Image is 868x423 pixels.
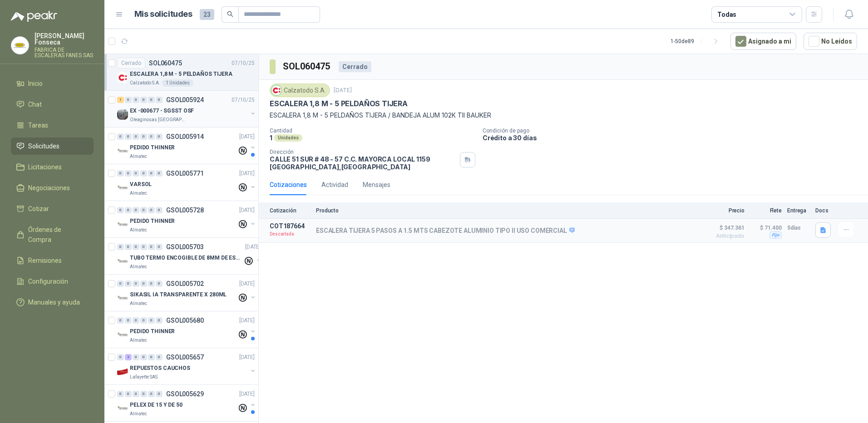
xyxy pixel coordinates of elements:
p: [DATE] [239,316,255,325]
a: 0 2 0 0 0 0 GSOL005657[DATE] Company LogoREPUESTOS CAUCHOSLafayette SAS [117,352,256,381]
p: PEDIDO THINNER [130,327,175,336]
p: Almatec [130,410,147,418]
div: 0 [117,317,124,324]
img: Logo peakr [11,11,57,22]
img: Company Logo [117,109,128,120]
div: 0 [125,244,132,250]
div: 0 [133,354,139,360]
p: GSOL005702 [166,280,204,287]
div: 0 [117,133,124,140]
img: Company Logo [117,330,128,340]
a: Cotizar [11,200,94,217]
span: $ 347.361 [699,222,745,233]
div: 0 [125,391,132,397]
button: No Leídos [804,33,857,50]
p: GSOL005924 [166,97,204,103]
div: 0 [156,391,163,397]
p: ESCALERA 1,8 M - 5 PELDAÑOS TIJERA [130,70,232,79]
p: GSOL005914 [166,133,204,140]
div: 0 [140,133,147,140]
div: 0 [133,97,139,103]
p: Almatec [130,153,147,160]
p: GSOL005728 [166,207,204,213]
div: Actividad [321,180,348,190]
span: Remisiones [28,256,62,266]
div: 0 [156,244,163,250]
a: Tareas [11,117,94,134]
p: SIKASIL IA TRANSPARENTE X 280ML [130,290,227,299]
p: REPUESTOS CAUCHOS [130,364,190,373]
a: Manuales y ayuda [11,294,94,311]
div: 0 [140,317,147,324]
div: 0 [133,280,139,287]
p: [DATE] [245,243,261,251]
div: 2 [125,354,132,360]
p: SOL060475 [149,60,182,66]
div: 0 [133,391,139,397]
div: 0 [156,97,163,103]
div: Todas [717,10,736,20]
p: Crédito a 30 días [483,134,864,142]
a: CerradoSOL06047507/10/25 Company LogoESCALERA 1,8 M - 5 PELDAÑOS TIJERACalzatodo S.A.1 Unidades [104,54,258,91]
p: TUBO TERMO ENCOGIBLE DE 8MM DE ESPESOR X 5CMS [130,254,243,262]
span: Configuración [28,276,68,286]
div: 0 [156,170,163,177]
img: Company Logo [11,37,29,54]
div: 0 [117,354,124,360]
span: Inicio [28,79,43,89]
img: Company Logo [271,85,281,95]
p: CALLE 51 SUR # 48 - 57 C.C. MAYORCA LOCAL 1159 [GEOGRAPHIC_DATA] , [GEOGRAPHIC_DATA] [270,155,456,171]
div: 0 [140,391,147,397]
p: Condición de pago [483,128,864,134]
p: EX -000677 - SGSST OSF [130,107,194,115]
div: 0 [117,207,124,213]
p: [DATE] [239,390,255,398]
a: Órdenes de Compra [11,221,94,248]
a: 0 0 0 0 0 0 GSOL005629[DATE] Company LogoPELEX DE 15 Y DE 50Almatec [117,389,256,418]
div: 0 [148,317,155,324]
p: Almatec [130,337,147,344]
p: Almatec [130,226,147,234]
div: 0 [133,207,139,213]
p: 5 días [787,222,810,233]
div: 0 [125,280,132,287]
a: 0 0 0 0 0 0 GSOL005703[DATE] Company LogoTUBO TERMO ENCOGIBLE DE 8MM DE ESPESOR X 5CMSAlmatec [117,241,262,271]
img: Company Logo [117,403,128,414]
div: 0 [148,207,155,213]
span: Solicitudes [28,141,59,151]
p: $ 71.400 [750,222,782,233]
div: 0 [117,244,124,250]
button: Asignado a mi [730,33,796,50]
p: ESCALERA TIJERA 5 PASOS A 1.5 MTS CABEZOTE ALUMINIO TIPO II USO COMERCIAL [316,227,575,235]
img: Company Logo [117,219,128,230]
div: 0 [140,207,147,213]
span: Anticipado [699,233,745,239]
div: 0 [148,97,155,103]
div: 0 [125,317,132,324]
p: VARSOL [130,180,152,189]
a: 0 0 0 0 0 0 GSOL005702[DATE] Company LogoSIKASIL IA TRANSPARENTE X 280MLAlmatec [117,278,256,307]
div: 0 [148,170,155,177]
span: search [227,11,233,17]
div: 0 [156,280,163,287]
a: 0 0 0 0 0 0 GSOL005771[DATE] Company LogoVARSOLAlmatec [117,168,256,197]
p: Docs [815,207,833,214]
div: 0 [140,280,147,287]
p: [DATE] [239,133,255,141]
div: 0 [140,170,147,177]
div: 0 [125,133,132,140]
div: Unidades [274,134,302,142]
span: Manuales y ayuda [28,297,80,307]
div: 0 [140,97,147,103]
a: 0 0 0 0 0 0 GSOL005914[DATE] Company LogoPEDIDO THINNERAlmatec [117,131,256,160]
p: Dirección [270,149,456,155]
p: Entrega [787,207,810,214]
div: 0 [148,133,155,140]
p: [DATE] [239,169,255,178]
img: Company Logo [117,72,128,83]
div: 1 Unidades [162,79,193,87]
div: 0 [133,317,139,324]
div: 0 [156,133,163,140]
div: Cotizaciones [270,180,307,190]
h1: Mis solicitudes [134,8,192,21]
